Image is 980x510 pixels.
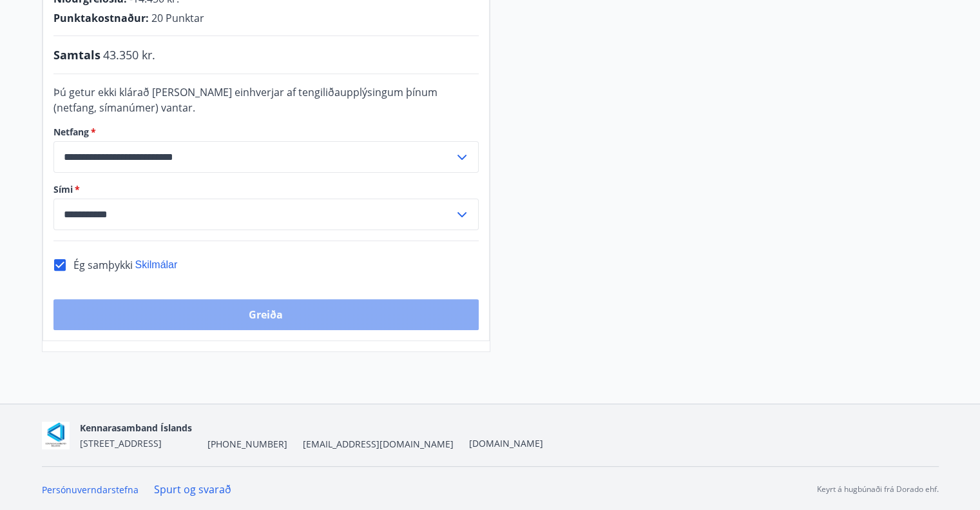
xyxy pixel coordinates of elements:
[469,437,543,449] a: [DOMAIN_NAME]
[817,484,939,495] p: Keyrt á hugbúnaði frá Dorado ehf.
[80,422,192,434] span: Kennarasamband Íslands
[151,11,204,25] span: 20 Punktar
[42,484,139,496] a: Persónuverndarstefna
[135,258,178,272] button: Skilmálar
[53,183,479,196] label: Sími
[135,259,178,270] span: Skilmálar
[53,299,479,330] button: Greiða
[103,46,155,63] span: 43.350 kr.
[53,126,479,139] label: Netfang
[154,482,231,496] a: Spurt og svarað
[303,438,454,451] span: [EMAIL_ADDRESS][DOMAIN_NAME]
[80,437,162,449] span: [STREET_ADDRESS]
[53,85,437,115] span: Þú getur ekki klárað [PERSON_NAME] einhverjar af tengiliðaupplýsingum þínum (netfang, símanúmer) ...
[53,46,101,63] span: Samtals
[42,422,70,449] img: AOgasd1zjyUWmx8qB2GFbzp2J0ZxtdVPFY0E662R.png
[207,438,287,451] span: [PHONE_NUMBER]
[73,258,133,272] span: Ég samþykki
[53,11,149,25] span: Punktakostnaður :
